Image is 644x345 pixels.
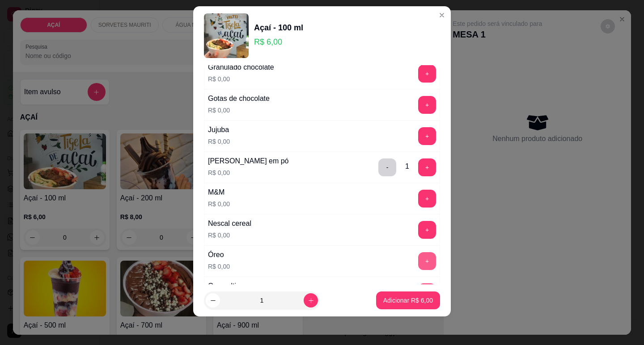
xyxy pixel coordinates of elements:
div: Óreo [208,249,230,260]
p: R$ 6,00 [254,36,303,48]
div: Gotas de chocolate [208,93,270,104]
button: increase-product-quantity [304,293,318,308]
p: R$ 0,00 [208,168,289,177]
button: add [418,96,436,114]
p: R$ 0,00 [208,231,251,240]
p: Adicionar R$ 6,00 [383,296,433,305]
button: decrease-product-quantity [206,293,220,308]
p: R$ 0,00 [208,262,230,271]
p: R$ 0,00 [208,200,230,208]
button: add [418,252,436,270]
img: product-image [204,13,249,58]
div: 1 [405,161,409,172]
button: add [418,127,436,145]
button: Close [435,8,449,22]
p: R$ 0,00 [208,137,230,146]
button: delete [378,158,396,176]
div: Nescal cereal [208,218,251,229]
button: add [418,190,436,208]
button: add [418,283,436,301]
div: Ovomaltine [208,281,244,291]
p: R$ 0,00 [208,106,270,115]
button: add [418,158,436,176]
button: add [418,221,436,239]
div: Granulado chocolate [208,62,274,73]
div: M&M [208,187,230,198]
div: Açaí - 100 ml [254,21,303,34]
div: Jujuba [208,125,230,135]
button: add [418,65,436,83]
p: R$ 0,00 [208,75,274,83]
button: Adicionar R$ 6,00 [376,291,440,309]
div: [PERSON_NAME] em pó [208,156,289,166]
